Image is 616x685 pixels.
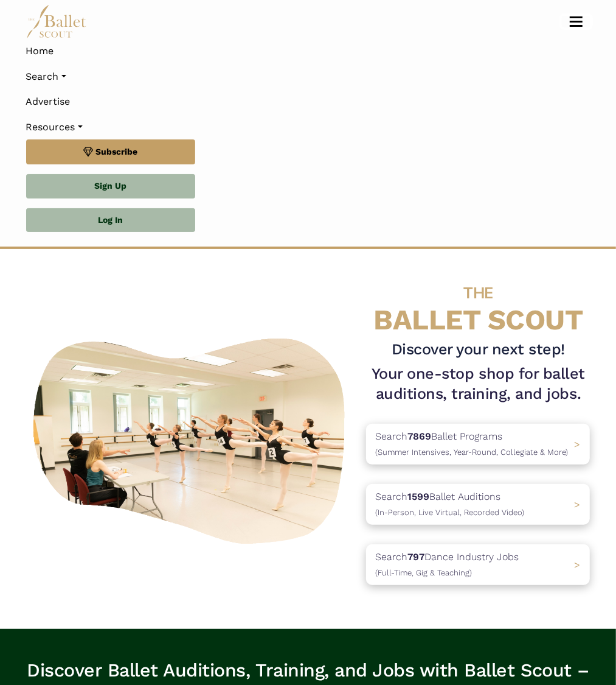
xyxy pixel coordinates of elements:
span: Subscribe [95,145,137,158]
h1: Your one-stop shop for ballet auditions, training, and jobs. [366,364,590,404]
span: > [574,499,580,510]
span: (Full-Time, Gig & Teaching) [375,568,472,577]
b: 1599 [407,491,429,502]
span: > [574,438,580,450]
p: Search Ballet Programs [375,429,568,460]
span: (Summer Intensives, Year-Round, Collegiate & More) [375,448,568,457]
a: Sign Up [26,174,195,198]
span: (In-Person, Live Virtual, Recorded Video) [375,508,524,517]
p: Search Ballet Auditions [375,489,524,520]
a: Home [26,38,590,64]
img: A group of ballerinas talking to each other in a ballet studio [26,329,357,550]
a: Search7869Ballet Programs(Summer Intensives, Year-Round, Collegiate & More)> [366,424,590,465]
a: Search [26,64,590,90]
h3: Discover your next step! [366,340,590,360]
a: Search797Dance Industry Jobs(Full-Time, Gig & Teaching) > [366,544,590,585]
a: Subscribe [26,139,195,164]
span: THE [463,283,493,302]
b: 797 [407,551,424,563]
a: Log In [26,208,195,233]
a: Resources [26,114,590,140]
button: Toggle navigation [562,16,590,27]
p: Search Dance Industry Jobs [375,549,519,580]
a: Advertise [26,89,590,114]
h4: BALLET SCOUT [366,273,590,335]
span: > [574,559,580,571]
a: Search1599Ballet Auditions(In-Person, Live Virtual, Recorded Video) > [366,484,590,525]
img: gem.svg [83,145,93,158]
b: 7869 [407,430,431,442]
